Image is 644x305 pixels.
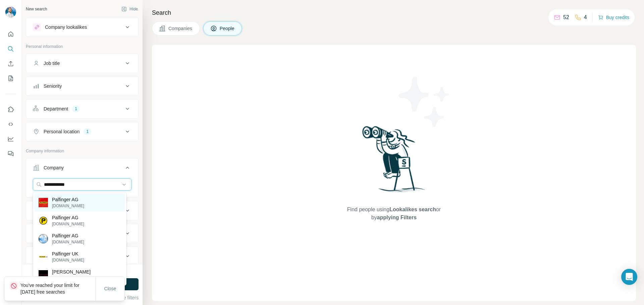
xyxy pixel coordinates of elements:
[44,164,64,171] div: Company
[584,13,587,21] p: 4
[26,6,47,12] div: New search
[26,248,138,264] button: Annual revenue ($)
[39,216,48,225] img: Palfinger AG
[340,206,447,222] span: Find people using or by
[44,105,68,112] div: Department
[26,101,138,117] button: Department1
[26,148,139,154] p: Company information
[39,234,48,243] img: Palfinger AG
[20,282,96,295] p: You've reached your limit for [DATE] free searches
[26,225,138,241] button: HQ location
[39,198,48,207] img: Palfinger AG
[389,207,436,212] span: Lookalikes search
[563,13,569,21] p: 52
[52,221,84,227] p: [DOMAIN_NAME]
[52,214,84,221] p: Palfinger AG
[377,215,417,220] span: applying Filters
[220,25,235,32] span: People
[5,103,16,116] button: Use Surfe on LinkedIn
[52,196,84,203] p: Palfinger AG
[52,250,84,257] p: Palfinger UK
[5,28,16,40] button: Quick start
[44,60,60,67] div: Job title
[44,128,79,135] div: Personal location
[44,83,62,89] div: Seniority
[52,232,84,239] p: Palfinger AG
[26,55,138,71] button: Job title
[52,203,84,209] p: [DOMAIN_NAME]
[621,269,637,285] div: Open Intercom Messenger
[26,203,138,219] button: Industry
[152,8,636,17] h4: Search
[52,275,117,281] p: [PERSON_NAME][DOMAIN_NAME]
[100,283,121,295] button: Close
[5,7,16,17] img: Avatar
[45,24,87,30] div: Company lookalikes
[5,118,16,130] button: Use Surfe API
[72,106,80,112] div: 1
[5,43,16,55] button: Search
[104,285,116,292] span: Close
[168,25,193,32] span: Companies
[5,133,16,145] button: Dashboard
[117,4,143,14] button: Hide
[84,129,91,135] div: 1
[26,160,138,178] button: Company
[39,252,48,261] img: Palfinger UK
[52,239,84,245] p: [DOMAIN_NAME]
[5,148,16,160] button: Feedback
[5,72,16,84] button: My lists
[52,257,84,263] p: [DOMAIN_NAME]
[359,124,429,199] img: Surfe Illustration - Woman searching with binoculars
[52,269,117,275] p: [PERSON_NAME]
[26,44,139,50] p: Personal information
[39,270,48,280] img: Pollinger AG
[26,78,138,94] button: Seniority
[26,19,138,35] button: Company lookalikes
[5,58,16,70] button: Enrich CSV
[598,13,629,22] button: Buy credits
[26,124,138,140] button: Personal location1
[394,72,454,132] img: Surfe Illustration - Stars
